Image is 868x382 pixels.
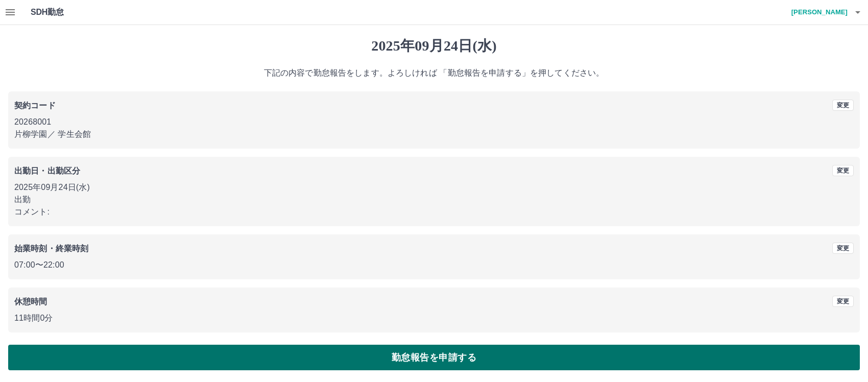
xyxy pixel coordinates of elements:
[14,181,854,194] p: 2025年09月24日(水)
[14,101,56,110] b: 契約コード
[8,345,860,370] button: 勤怠報告を申請する
[14,116,854,128] p: 20268001
[14,259,854,271] p: 07:00 〜 22:00
[832,243,854,254] button: 変更
[14,128,854,140] p: 片柳学園 ／ 学生会館
[14,244,88,253] b: 始業時刻・終業時刻
[14,166,80,175] b: 出勤日・出勤区分
[8,37,860,55] h1: 2025年09月24日(水)
[14,194,854,206] p: 出勤
[14,297,47,306] b: 休憩時間
[8,67,860,79] p: 下記の内容で勤怠報告をします。よろしければ 「勤怠報告を申請する」を押してください。
[14,312,854,324] p: 11時間0分
[832,100,854,111] button: 変更
[832,296,854,307] button: 変更
[832,165,854,176] button: 変更
[14,206,854,218] p: コメント:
